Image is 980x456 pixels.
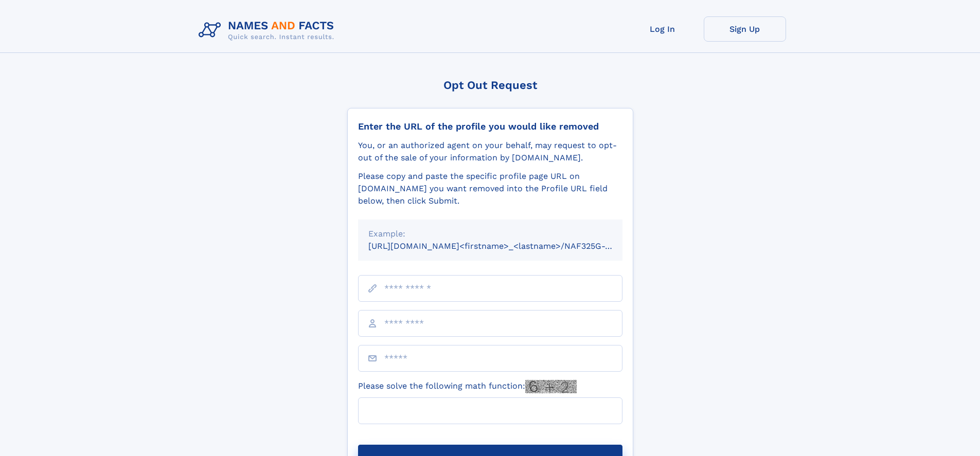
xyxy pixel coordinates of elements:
[704,16,786,42] a: Sign Up
[368,241,642,251] small: [URL][DOMAIN_NAME]<firstname>_<lastname>/NAF325G-xxxxxxxx
[358,121,622,132] div: Enter the URL of the profile you would like removed
[358,170,622,207] div: Please copy and paste the specific profile page URL on [DOMAIN_NAME] you want removed into the Pr...
[358,380,577,393] label: Please solve the following math function:
[358,139,622,164] div: You, or an authorized agent on your behalf, may request to opt-out of the sale of your informatio...
[368,228,612,240] div: Example:
[347,79,633,92] div: Opt Out Request
[621,16,704,42] a: Log In
[194,16,343,44] img: Logo Names and Facts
